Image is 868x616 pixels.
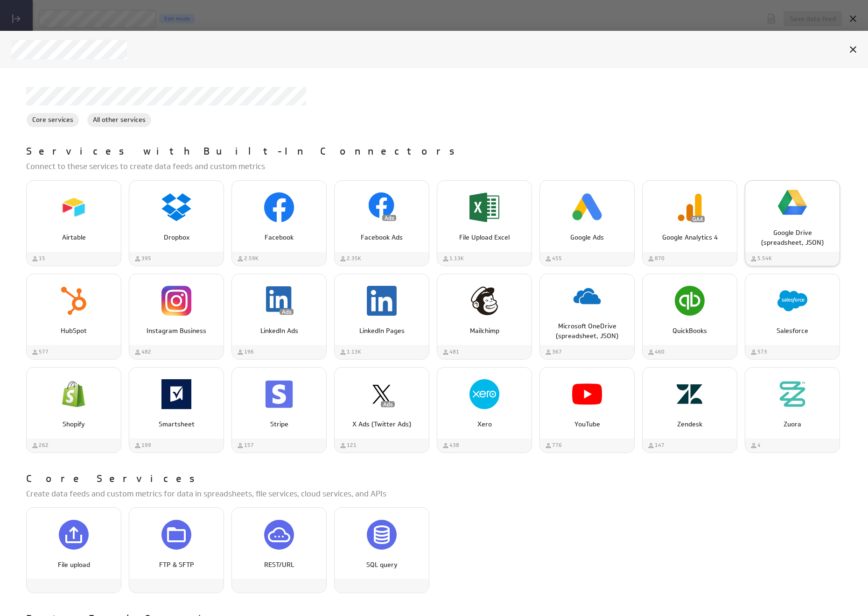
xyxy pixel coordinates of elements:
span: 2.59K [244,255,259,262]
p: Instagram Business [139,326,214,336]
span: 199 [141,441,151,449]
img: image6723068961370721886.png [367,379,397,409]
p: Mailchimp [447,326,522,336]
div: Used by 776 customers [545,441,562,449]
p: REST/URL [242,560,316,570]
span: 367 [552,348,562,356]
div: Google Ads [539,180,635,266]
div: FTP & SFTP [129,507,224,593]
span: 4 [757,441,761,449]
p: Google Drive (spreadsheet, JSON) [755,228,830,248]
div: Used by 577 customers [31,348,49,356]
p: Smartsheet [139,419,214,429]
div: SQL query [334,507,429,593]
img: image9173415954662449888.png [161,286,191,316]
span: 481 [449,348,459,356]
img: image4311023796963959761.png [161,192,191,222]
div: Core services [26,113,79,127]
span: 15 [39,255,45,262]
p: Connect to these services to create data feeds and custom metrics [26,161,849,172]
img: image9156438501376889142.png [59,192,89,222]
div: Used by 15 customers [31,255,45,262]
span: 147 [655,441,665,449]
div: Instagram Business [129,274,224,360]
img: image1858912082062294012.png [264,286,294,316]
span: Core services [27,115,79,125]
img: image363714890803161923.png [675,379,705,409]
span: 460 [655,348,665,356]
div: REST/URL [231,507,327,593]
img: image729517258887019810.png [264,192,294,222]
div: YouTube [539,367,635,453]
div: Used by 395 customers [134,255,151,262]
p: Stripe [242,419,316,429]
div: Used by 4 customers [750,441,761,449]
div: Used by 460 customers [647,348,665,356]
span: 438 [449,441,459,449]
img: image7114667537295097211.png [572,379,602,409]
div: Facebook Ads [334,180,429,266]
p: SQL query [344,560,419,570]
p: LinkedIn Ads [242,326,316,336]
span: 121 [347,441,357,449]
div: Used by 573 customers [750,348,767,356]
p: File upload [36,560,111,570]
img: image8417636050194330799.png [572,192,602,222]
div: Used by 196 customers [237,348,254,356]
p: Microsoft OneDrive (spreadsheet, JSON) [550,321,624,341]
p: Dropbox [139,233,214,242]
div: Xero [437,367,532,453]
div: Salesforce [745,274,840,360]
img: image2139931164255356453.png [264,379,294,409]
div: Used by 367 customers [545,348,562,356]
span: 1.13K [347,348,361,356]
img: image539442403354865658.png [161,379,191,409]
span: 196 [244,348,254,356]
img: image2781635771185835885.png [572,281,602,311]
p: File Upload Excel [447,233,522,242]
div: File Upload Excel [437,180,532,266]
span: 577 [39,348,49,356]
p: QuickBooks [652,326,727,336]
p: Google Ads [550,233,624,242]
div: Zuora [745,367,840,453]
img: image2754833655435752804.png [367,192,397,222]
span: 870 [655,255,665,262]
p: Zendesk [652,419,727,429]
div: Used by 1,132 customers [339,348,361,356]
p: Services with Built-In Connectors [26,144,464,159]
div: Used by 147 customers [647,441,665,449]
p: Airtable [36,233,111,242]
span: 776 [552,441,562,449]
div: Used by 482 customers [134,348,151,356]
p: HubSpot [36,326,111,336]
p: Facebook Ads [344,233,419,242]
div: All other services [87,113,152,127]
div: Microsoft OneDrive (spreadsheet, JSON) [539,274,635,360]
img: image1927158031853539236.png [367,286,397,316]
p: X Ads (Twitter Ads) [344,419,419,429]
div: Google Drive (spreadsheet, JSON) [745,180,840,266]
div: File upload [26,507,121,593]
img: image3155776258136118639.png [469,379,499,409]
p: FTP & SFTP [139,560,214,570]
img: image6502031566950861830.png [675,192,705,222]
span: 573 [757,348,767,356]
p: LinkedIn Pages [344,326,419,336]
img: image1629079199996430842.png [469,286,499,316]
div: Airtable [26,180,121,266]
div: Facebook [231,180,327,266]
p: Create data feeds and custom metrics for data in spreadsheets, file services, cloud services, and... [26,488,849,500]
span: 2.35K [347,255,361,262]
img: image6554840226126694000.png [777,188,807,218]
p: Core Services [26,472,204,487]
div: Used by 1,134 customers [442,255,464,262]
p: Zuora [755,419,830,429]
p: YouTube [550,419,624,429]
div: Used by 157 customers [237,441,254,449]
div: X Ads (Twitter Ads) [334,367,429,453]
div: Mailchimp [437,274,532,360]
span: All other services [87,115,151,125]
div: LinkedIn Ads [231,274,327,360]
img: image8568443328629550135.png [469,192,499,222]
